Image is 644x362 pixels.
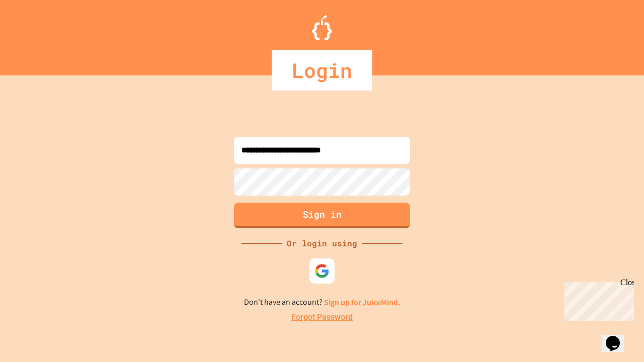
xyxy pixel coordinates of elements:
div: Login [272,50,372,90]
iframe: chat widget [560,278,634,321]
div: Chat with us now!Close [4,4,69,64]
img: Logo.svg [312,15,332,40]
button: Sign in [234,203,410,228]
img: google-icon.svg [314,263,330,279]
iframe: chat widget [602,322,634,352]
a: Forgot Password [291,311,353,323]
a: Sign up for JuiceMind. [324,297,400,308]
p: Don't have an account? [244,296,400,309]
div: Or login using [282,237,362,249]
